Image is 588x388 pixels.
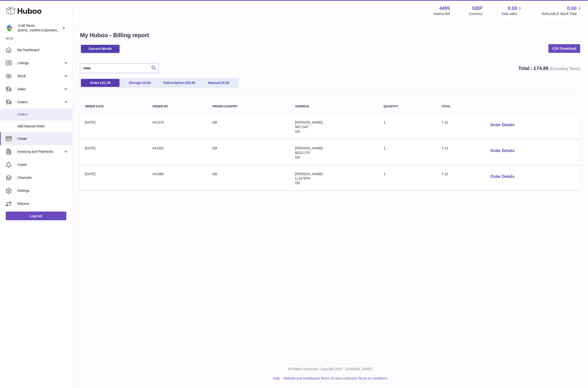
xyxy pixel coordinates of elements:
a: 0.00 Total sales [501,5,523,16]
strong: 4495 [439,5,450,12]
span: 0.00 [508,5,517,12]
td: #41382 [148,141,207,165]
span: Invoicing and Payments [17,149,63,154]
a: 0.00 AVAILABLE Stock Total [541,5,582,16]
span: Sales [17,87,63,91]
span: NR7 0AT [295,125,309,129]
th: Order Date [80,100,148,113]
span: LL33 0PN [295,176,310,180]
span: Returns [17,201,68,206]
span: [PERSON_NAME] [295,172,323,176]
th: Total [437,100,482,113]
td: 1 [379,167,437,190]
span: 53.50 [187,81,195,85]
span: 7.13 [441,120,448,124]
span: Cases [17,162,68,167]
span: Total sales [501,12,523,16]
span: (Excluding Taxes) [550,67,580,71]
span: 7.13 [441,172,448,176]
span: AVAILABLE Stock Total [541,12,582,16]
span: [PERSON_NAME] [295,146,323,150]
li: and [282,376,387,381]
span: Stock [17,74,63,78]
span: 74.89 [536,66,548,71]
a: CSV Download [548,44,580,53]
span: Channels [17,175,68,180]
a: Subscription £53.50 [160,79,199,87]
span: [PERSON_NAME] [295,120,323,124]
strong: Total : £ [518,66,580,71]
th: Address [290,100,379,113]
p: All Rights Reserved. Copyright 2025 - [DOMAIN_NAME] [76,367,584,371]
span: 0.00 [144,81,151,85]
span: Usage [17,136,68,141]
span: GB [295,155,300,159]
a: Manual £0.00 [200,79,238,87]
td: 1 [379,115,437,139]
td: [DATE] [80,141,148,165]
a: Website and Dashboard Terms of Use [283,376,340,380]
a: Order £21.39 [81,79,120,87]
button: Order Details [487,120,518,130]
button: Order Details [487,146,518,156]
span: 0.00 [567,5,577,12]
a: Help [273,376,280,380]
strong: GBP [472,5,482,12]
a: Service Terms & Conditions [346,376,388,380]
td: GB [207,167,290,190]
span: 0.00 [223,81,229,85]
div: Currency [469,12,483,16]
span: GB [295,181,300,185]
td: GB [207,141,290,165]
span: Orders [17,112,68,117]
span: Add Manual Order [17,124,68,129]
td: 1 [379,141,437,165]
span: 7.13 [441,146,448,150]
td: [DATE] [80,115,148,139]
span: BD23 2TF [295,151,310,155]
span: Listings [17,61,63,65]
td: GB [207,115,290,139]
th: Origin Country [207,100,290,113]
div: Huboo Ref [434,12,450,16]
a: Storage £0.00 [120,79,159,87]
th: Quantity [379,100,437,113]
td: #41386 [148,167,207,190]
h1: My Huboo - Billing report [80,31,580,39]
span: GB [295,130,300,133]
td: [DATE] [80,167,148,190]
span: My Dashboard [17,48,68,52]
a: Log out [6,212,66,220]
a: Current Month [81,45,120,53]
th: Order no [148,100,207,113]
span: [EMAIL_ADDRESS][DOMAIN_NAME] [18,28,71,32]
span: Settings [17,188,68,193]
div: Craft Resin [18,23,61,33]
span: Orders [17,100,63,104]
td: #41379 [148,115,207,139]
span: 21.39 [102,81,110,85]
img: craftresinuk@gmail.com [6,24,13,32]
button: Order Details [487,172,518,182]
